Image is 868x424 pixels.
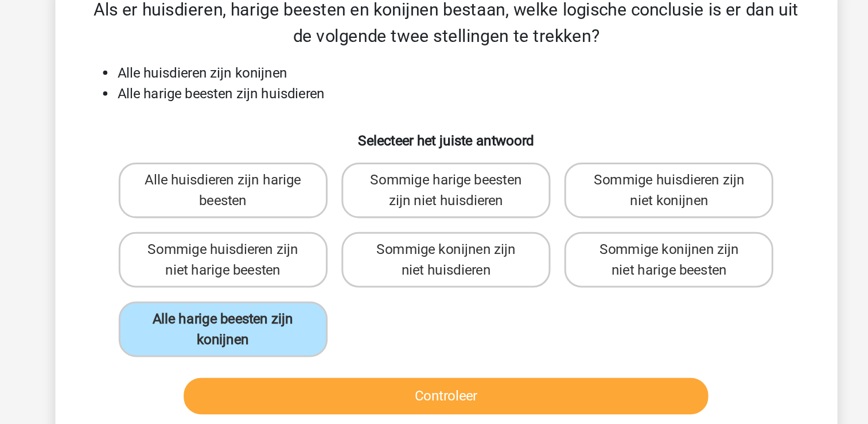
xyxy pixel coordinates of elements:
li: Alle huisdieren zijn konijnen [217,106,675,120]
h6: Selecteer het juiste antwoord [194,142,675,163]
label: Sommige harige beesten zijn niet huisdieren [365,172,503,209]
li: Alle harige beesten zijn huisdieren [217,120,675,133]
img: Assessly [180,9,261,36]
a: Registreer [568,14,608,25]
label: Sommige huisdieren zijn niet harige beesten [217,218,356,255]
label: Sommige konijnen zijn niet harige beesten [512,218,651,255]
p: Als er huisdieren, harige beesten en konijnen bestaan, welke logische conclusie is er dan uit de ... [194,62,675,97]
label: Sommige konijnen zijn niet huisdieren [365,218,503,255]
label: Alle harige beesten zijn konijnen [217,264,356,300]
button: Controleer [260,314,608,338]
label: Alle huisdieren zijn harige beesten [217,172,356,209]
label: Sommige huisdieren zijn niet konijnen [512,172,651,209]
